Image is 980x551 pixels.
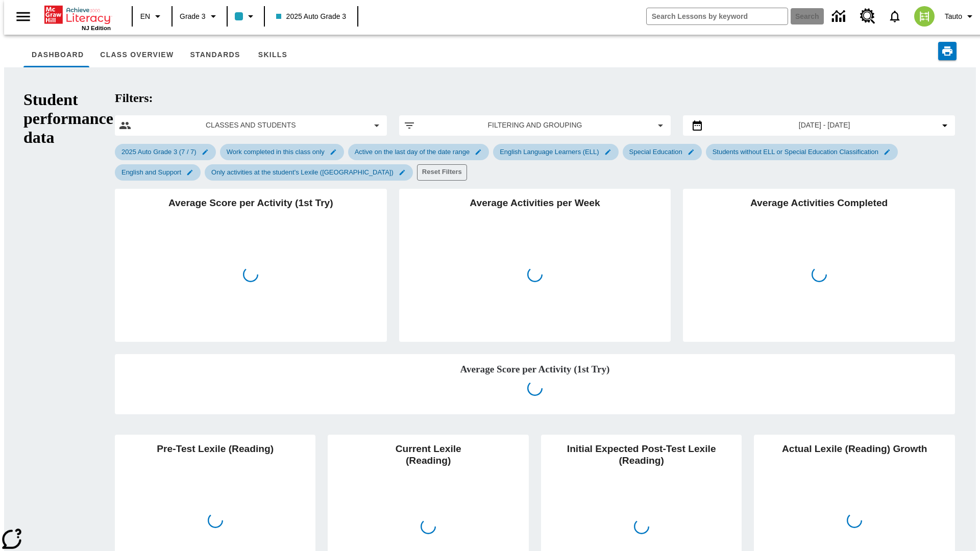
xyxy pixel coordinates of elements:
button: Skills [248,43,297,67]
div: Edit English and Support filter selected submenu item [115,164,201,181]
span: Tauto [945,11,962,22]
span: Filtering and Grouping [424,120,647,131]
span: [DATE] - [DATE] [799,120,850,131]
a: Resource Center, Will open in new tab [854,3,881,30]
span: Students without ELL or Special Education Classification [706,148,885,156]
a: Notifications [881,3,908,30]
div: Edit English Language Learners (ELL) filter selected submenu item [493,144,618,160]
button: Dashboard [23,43,92,67]
div: Edit Special Education filter selected submenu item [623,144,702,160]
div: Edit Work completed in this class only filter selected submenu item [220,144,344,160]
img: avatar image [914,6,935,27]
h2: Filters: [115,91,955,105]
button: Select classes and students menu item [119,119,383,132]
input: search field [647,8,788,24]
span: 2025 Auto Grade 3 (7 / 7) [115,148,203,156]
button: Apply filters menu item [403,119,667,132]
button: Class color is light blue. Change class color [231,7,261,26]
span: Active on the last day of the date range [349,148,476,156]
h2: Actual Lexile (Reading) Growth [762,443,947,520]
span: English Language Learners (ELL) [494,148,605,156]
button: Grade: Grade 3, Select a grade [176,7,224,26]
button: Select the date range menu item [687,119,951,132]
button: Profile/Settings [941,7,980,26]
button: Select a new avatar [908,3,941,30]
div: Edit Students without ELL or Special Education Classification filter selected submenu item [706,144,898,160]
span: 2025 Auto Grade 3 [276,11,347,22]
h2: Average Score per Activity (1st Try) [123,362,947,377]
span: English and Support [115,168,187,176]
button: Class Overview [92,43,182,67]
h2: Average Activities Completed [691,197,947,274]
button: Print [938,42,957,60]
span: Only activities at the student's Lexile ([GEOGRAPHIC_DATA]) [205,168,400,176]
span: Grade 3 [180,11,206,22]
span: NJ Edition [82,25,111,31]
h2: Pre-Test Lexile (Reading) [123,443,308,520]
h2: Initial Expected Post-Test Lexile (Reading) [549,443,734,527]
span: Work completed in this class only [220,148,331,156]
span: Special Education [623,148,689,156]
a: Data Center [826,3,854,31]
button: Open side menu [8,2,38,32]
span: Classes and Students [139,120,362,131]
button: Standards [182,43,248,67]
div: Edit Active on the last day of the date range filter selected submenu item [348,144,489,160]
h2: Current Lexile (Reading) [336,443,521,527]
h2: Average Score per Activity (1st Try) [123,197,379,274]
svg: Collapse Date Range Filter [939,119,951,132]
div: Edit Only activities at the student's Lexile (Reading) filter selected submenu item [205,164,413,181]
h2: Average Activities per Week [407,197,663,274]
span: EN [140,11,150,22]
div: Edit 2025 Auto Grade 3 (7 / 7) filter selected submenu item [115,144,216,160]
button: Language: EN, Select a language [136,7,168,26]
div: Home [44,4,111,31]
